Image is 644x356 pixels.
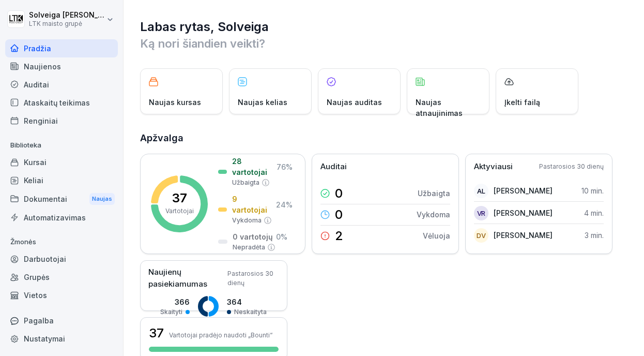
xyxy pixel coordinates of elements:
[24,98,90,107] font: Ataskaitų teikimas
[5,330,118,348] a: Nustatymai
[581,186,604,195] font: 10 min.
[477,187,485,195] font: AL
[175,298,190,306] font: 366
[232,157,267,176] font: 28 vartotojai
[10,238,36,246] font: Žmonės
[24,195,67,203] font: Dokumentai
[320,161,347,171] font: Auditai
[24,316,54,325] font: Pagalba
[281,232,287,241] font: %
[5,94,118,112] a: Ataskaitų teikimas
[165,207,194,215] font: Vartotojai
[494,186,553,195] font: [PERSON_NAME]
[276,200,286,209] font: 24
[584,209,604,217] font: 4 min.
[24,273,50,281] font: Grupės
[24,158,47,167] font: Kursai
[5,189,118,209] a: DokumentaiNaujas
[24,62,61,71] font: Naujienos
[335,207,343,222] font: 0
[149,325,164,340] font: 37
[24,213,86,222] font: Automatizavimas
[417,210,450,219] font: Vykdoma
[327,98,382,107] font: Naujas auditas
[5,112,118,130] a: Renginiai
[169,331,272,339] font: Vartotojai pradėjo naudoti „Bounti“
[29,10,60,19] font: Solveiga
[5,57,118,76] a: Naujienos
[24,255,66,263] font: Darbuotojai
[5,171,118,189] a: Keliai
[24,291,47,300] font: Vietos
[5,286,118,304] a: Vietos
[277,162,286,171] font: 76
[232,179,259,186] font: Užbaigta
[286,200,293,209] font: %
[24,80,49,89] font: Auditai
[5,250,118,268] a: Darbuotojai
[474,161,513,171] font: Aktyviausi
[286,162,293,171] font: %
[477,231,485,240] font: DV
[276,232,281,241] font: 0
[5,268,118,286] a: Grupės
[148,267,207,289] font: Naujienų pasiekiamumas
[10,141,41,149] font: Biblioteka
[233,232,273,241] font: 0 vartotojų
[172,190,187,205] font: 37
[539,162,604,170] font: Pastarosios 30 dienų
[63,10,121,19] font: [PERSON_NAME]
[234,308,267,316] font: Neskaityta
[238,98,287,107] font: Naujas kelias
[24,176,43,185] font: Keliai
[494,231,553,240] font: [PERSON_NAME]
[335,228,343,243] font: 2
[5,153,118,171] a: Kursai
[149,98,201,107] font: Naujas kursas
[494,209,553,217] font: [PERSON_NAME]
[140,132,183,143] font: Apžvalga
[227,298,242,306] font: 364
[24,44,51,53] font: Pradžia
[5,76,118,94] a: Auditai
[335,186,343,201] font: 0
[160,308,182,316] font: Skaityti
[232,195,267,214] font: 9 vartotojai
[418,189,450,198] font: Užbaigta
[416,98,463,117] font: Naujas atnaujinimas
[477,209,485,217] font: VR
[29,20,82,27] font: LTK maisto grupė
[5,39,118,57] a: Pradžia
[5,209,118,227] a: Automatizavimas
[24,334,65,343] font: Nustatymai
[504,98,540,107] font: Įkelti failą
[92,195,112,202] font: Naujas
[232,216,262,224] font: Vykdoma
[140,37,265,50] font: Ką nori šiandien veikti?
[585,231,604,240] font: 3 min.
[233,243,265,251] font: Nepradėta
[140,19,269,34] font: Labas rytas, Solveiga
[423,231,450,240] font: Vėluoja
[24,116,58,125] font: Renginiai
[227,270,273,287] font: Pastarosios 30 dienų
